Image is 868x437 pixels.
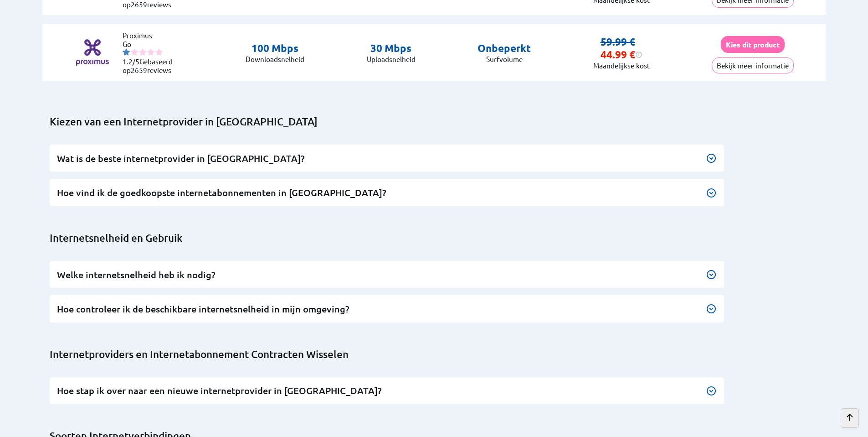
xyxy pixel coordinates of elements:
[601,36,635,48] s: 59.99 €
[706,385,717,396] img: Knop om de FAQ tekst met betrekking tot de overstap naar een nieuwe internetprovider uit te vouwen
[721,40,785,49] a: Kies dit product
[478,42,531,55] p: Onbeperkt
[635,51,642,58] img: information
[706,269,717,280] img: Knop om de FAQ tekst met betrekking tot Internetsnelheid en Gebruik uit te vouwen
[246,55,304,63] p: Downloadsnelheid
[123,31,177,40] li: Proximus
[246,42,304,55] p: 100 Mbps
[57,303,717,315] h3: Hoe controleer ik de beschikbare internetsnelheid in mijn omgeving?
[123,57,177,74] li: Gebaseerd op reviews
[123,40,177,48] li: Go
[50,348,826,361] h2: Internetproviders en Internetabonnement Contracten Wisselen
[131,48,138,56] img: starnr2
[123,57,139,66] span: 1.2/5
[155,48,163,56] img: starnr5
[712,57,794,73] button: Bekijk meer informatie
[131,66,147,74] span: 2659
[57,152,717,165] h3: Wat is de beste internetprovider in [GEOGRAPHIC_DATA]?
[74,34,111,71] img: Logo of Proximus
[593,61,650,70] p: Maandelijkse kost
[123,48,130,56] img: starnr1
[57,269,717,281] h3: Welke internetsnelheid heb ik nodig?
[706,187,717,198] img: Knop om de FAQ tekst met betrekking tot de goedkoopste internetabonnementen uit te vouwen
[147,48,154,56] img: starnr4
[721,36,785,53] button: Kies dit product
[478,55,531,63] p: Surfvolume
[57,187,717,199] h3: Hoe vind ik de goedkoopste internetabonnementen in [GEOGRAPHIC_DATA]?
[139,48,146,56] img: starnr3
[50,115,826,128] h2: Kiezen van een Internetprovider in [GEOGRAPHIC_DATA]
[601,48,642,61] div: 44.99 €
[50,232,826,245] h2: Internetsnelheid en Gebruik
[712,61,794,70] a: Bekijk meer informatie
[367,55,416,63] p: Uploadsnelheid
[367,42,416,55] p: 30 Mbps
[706,303,717,314] img: Knop om de FAQ tekst met betrekking tot controle van de beschikbare internetsnelheid uit te vouwen
[57,385,717,397] h3: Hoe stap ik over naar een nieuwe internetprovider in [GEOGRAPHIC_DATA]?
[706,153,717,164] img: Knop om de FAQ tekst met betrekking tot internetproviders uit te vouwen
